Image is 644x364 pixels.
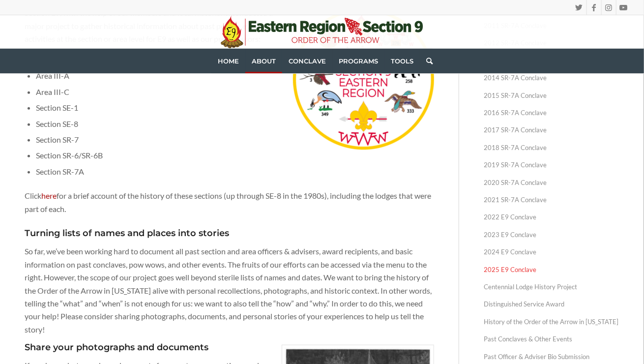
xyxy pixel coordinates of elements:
[420,49,433,73] a: Search
[484,209,619,226] a: 2022 E9 Conclave
[484,243,619,261] a: 2024 E9 Conclave
[25,189,434,215] p: Click for a brief account of the history of these sections (up through SE-8 in the 1980s), includ...
[36,100,434,116] li: Section SE-1
[25,343,434,353] h4: Share your photographs and documents
[484,296,619,313] a: Distinguished Service Award
[484,121,619,139] a: 2017 SR-7A Conclave
[484,104,619,121] a: 2016 SR-7A Conclave
[36,164,434,180] li: Section SR-7A
[339,57,378,65] span: Programs
[484,156,619,174] a: 2019 SR-7A Conclave
[36,148,434,163] li: Section SR-6/SR-6B
[484,313,619,331] a: History of the Order of the Arrow in [US_STATE]
[289,57,326,65] span: Conclave
[25,229,434,239] h4: Turning lists of names and places into stories
[484,261,619,278] a: 2025 E9 Conclave
[484,139,619,156] a: 2018 SR-7A Conclave
[211,49,245,73] a: Home
[484,331,619,348] a: Past Conclaves & Other Events
[25,245,434,336] p: So far, we’ve been working hard to document all past section and area officers & advisers, award ...
[484,87,619,104] a: 2015 SR-7A Conclave
[332,49,384,73] a: Programs
[41,191,57,200] a: here
[218,57,239,65] span: Home
[245,49,282,73] a: About
[36,84,434,100] li: Area III-C
[484,174,619,191] a: 2020 SR-7A Conclave
[252,57,276,65] span: About
[36,132,434,148] li: Section SR-7
[484,226,619,243] a: 2023 E9 Conclave
[484,278,619,296] a: Centennial Lodge History Project
[384,49,420,73] a: Tools
[391,57,413,65] span: Tools
[36,116,434,132] li: Section SE-8
[484,191,619,209] a: 2021 SR-7A Conclave
[282,49,332,73] a: Conclave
